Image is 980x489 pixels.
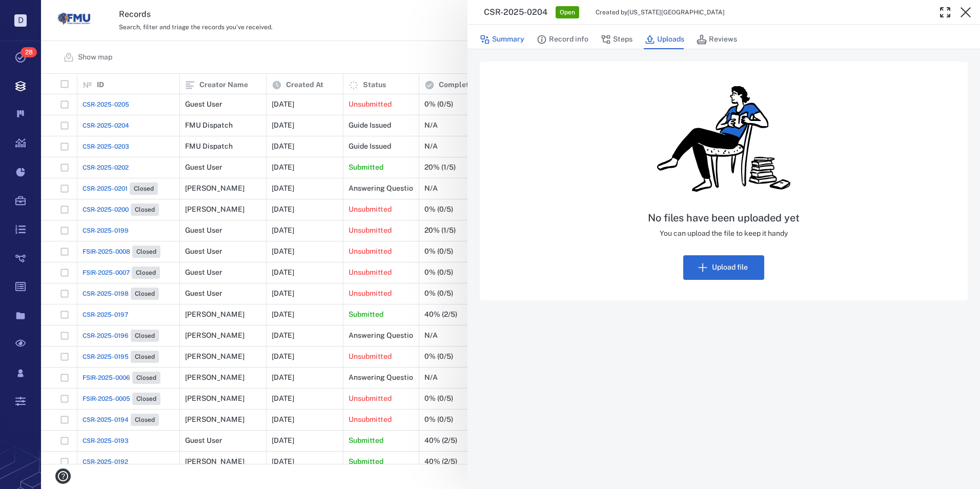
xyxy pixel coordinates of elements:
[955,2,976,23] button: Close
[23,7,44,16] span: Help
[648,212,800,225] h5: No files have been uploaded yet
[683,255,764,280] button: Upload file
[480,30,524,49] button: Summary
[645,30,684,49] button: Uploads
[537,30,588,49] button: Record info
[21,47,37,57] span: 28
[601,30,632,49] button: Steps
[596,8,725,17] div: Created by [US_STATE][GEOGRAPHIC_DATA]
[484,6,547,18] h3: CSR-2025-0204
[558,8,577,17] span: Open
[697,30,737,49] button: Reviews
[935,2,955,23] button: Toggle Fullscreen
[648,229,800,239] p: You can upload the file to keep it handy
[14,14,27,27] p: D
